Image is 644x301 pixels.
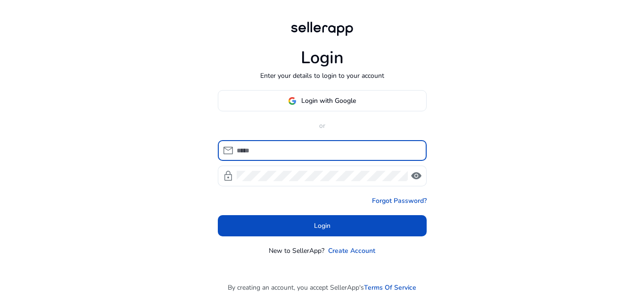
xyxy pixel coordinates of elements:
[364,283,416,293] a: Terms Of Service
[223,170,234,182] span: lock
[328,246,375,256] a: Create Account
[218,121,427,131] p: or
[301,96,356,106] span: Login with Google
[411,170,422,182] span: visibility
[372,196,427,206] a: Forgot Password?
[269,246,324,256] p: New to SellerApp?
[301,48,344,68] h1: Login
[223,145,234,156] span: mail
[218,90,427,111] button: Login with Google
[314,221,330,231] span: Login
[260,71,384,81] p: Enter your details to login to your account
[288,97,297,105] img: google-logo.svg
[218,215,427,236] button: Login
